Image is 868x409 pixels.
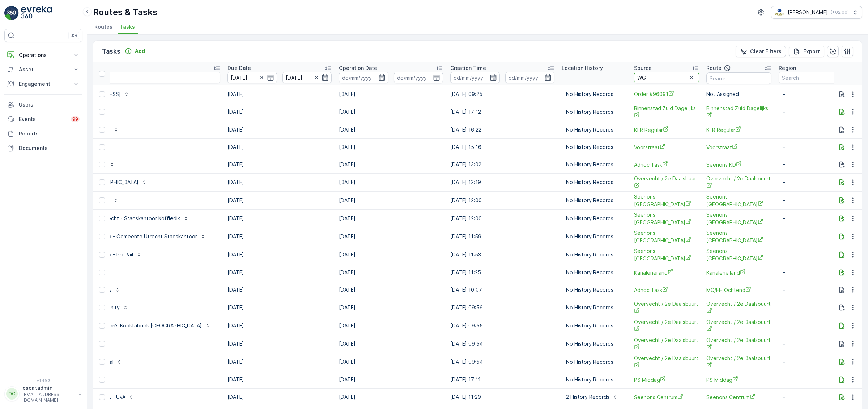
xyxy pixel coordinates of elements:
td: [DATE] [224,103,335,121]
div: Toggle Row Selected [99,270,105,275]
p: - [783,215,839,222]
td: [DATE] [224,173,335,191]
td: [DATE] [335,121,447,138]
td: [DATE] [335,281,447,299]
td: [DATE] [335,371,447,388]
a: Overvecht / 2e Daalsbuurt [634,337,699,351]
a: Seenons Utrecht [706,211,771,226]
td: [DATE] 10:07 [447,281,558,299]
button: 2 History Records [562,391,622,403]
td: [DATE] 17:11 [447,371,558,388]
td: [DATE] 17:12 [447,103,558,121]
input: Search [68,72,220,83]
td: [DATE] [335,388,447,406]
a: Seenons Utrecht [706,193,771,208]
p: - [783,304,839,311]
td: [DATE] [224,317,335,335]
a: Seenons Utrecht [634,247,699,262]
div: Toggle Row Selected [99,377,105,383]
td: [DATE] [224,209,335,228]
button: OOoscar.admin[EMAIL_ADDRESS][DOMAIN_NAME] [4,384,82,403]
td: [DATE] 09:56 [447,299,558,317]
a: Binnenstad Zuid Dagelijks [634,105,699,120]
a: Order #96091 [634,90,699,98]
span: Seenons [GEOGRAPHIC_DATA] [706,229,771,244]
p: Not Assigned [706,91,771,98]
p: No History Records [566,251,622,258]
span: Seenons [GEOGRAPHIC_DATA] [706,247,771,262]
input: dd/mm/yyyy [450,72,500,83]
p: - [278,73,281,82]
span: Kanaleneiland [706,269,771,276]
td: [DATE] [335,173,447,191]
img: logo_light-DOdMpM7g.png [21,6,52,20]
p: Tasks [102,46,120,57]
a: Overvecht / 2e Daalsbuurt [634,300,699,315]
a: Overvecht / 2e Daalsbuurt [634,175,699,190]
td: [DATE] 09:54 [447,335,558,353]
span: Overvecht / 2e Daalsbuurt [706,175,771,190]
p: Creation Time [450,64,486,72]
td: [DATE] [335,138,447,156]
p: Due Date [227,64,251,72]
p: No History Records [566,340,622,347]
td: [DATE] [224,371,335,388]
span: Adhoc Task [634,161,699,168]
p: Engagement [19,80,68,88]
td: [DATE] [335,264,447,281]
td: [DATE] [224,228,335,246]
button: Operations [4,48,82,62]
span: KLR Regular [634,126,699,134]
button: Engagement [4,77,82,91]
p: 99 [72,116,78,122]
p: - [783,108,839,116]
a: PS Middag [706,376,771,384]
span: Overvecht / 2e Daalsbuurt [706,300,771,315]
p: Events [19,116,67,123]
p: Export [803,48,820,55]
a: KLR Regular [706,126,771,134]
td: [DATE] [224,335,335,353]
div: Toggle Row Selected [99,91,105,97]
span: Binnenstad Zuid Dagelijks [706,105,771,120]
a: Events99 [4,112,82,126]
a: Seenons KD [706,161,771,168]
a: Overvecht / 2e Daalsbuurt [706,355,771,370]
a: Voorstraat [706,143,771,151]
td: [DATE] [224,121,335,138]
p: - [783,251,839,258]
p: - [783,358,839,366]
div: Toggle Row Selected [99,305,105,310]
input: dd/mm/yyyy [339,72,388,83]
p: - [783,126,839,133]
p: Location History [562,64,603,72]
p: ( +02:00 ) [831,9,849,15]
p: - [783,91,839,98]
p: Users [19,101,80,108]
td: [DATE] 12:00 [447,191,558,209]
p: Region [779,64,796,72]
td: [DATE] [335,228,447,246]
td: [DATE] [224,388,335,406]
a: Seenons Utrecht [706,247,771,262]
td: [DATE] [335,299,447,317]
p: No History Records [566,358,622,366]
div: Toggle Row Selected [99,162,105,167]
button: Gemeente Utrecht - Stadskantoor Koffiedik [68,213,193,224]
td: [DATE] 12:00 [447,209,558,228]
td: [DATE] 11:25 [447,264,558,281]
a: MQ/FH Ochtend [706,286,771,294]
td: [DATE] 13:02 [447,156,558,173]
p: [EMAIL_ADDRESS][DOMAIN_NAME] [22,392,75,403]
td: [DATE] [224,353,335,371]
span: PS Middag [634,376,699,384]
div: Toggle Row Selected [99,287,105,293]
a: Seenons Utrecht [634,211,699,226]
input: dd/mm/yyyy [227,72,277,83]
